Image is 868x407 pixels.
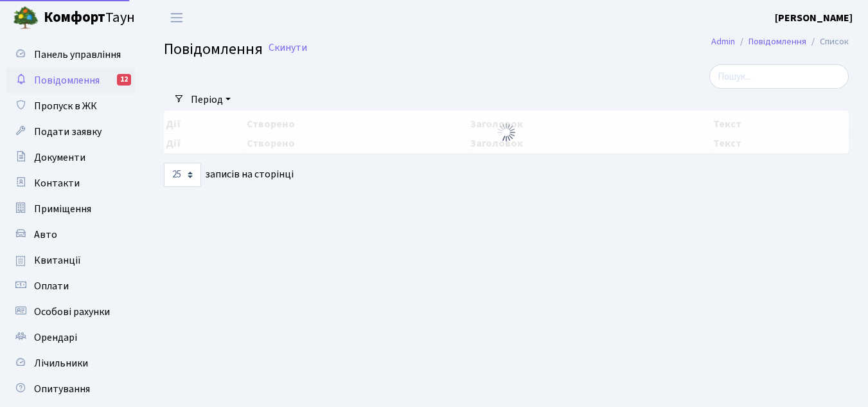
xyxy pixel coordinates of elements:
b: [PERSON_NAME] [775,11,853,25]
span: Подати заявку [34,125,102,139]
span: Контакти [34,176,80,190]
a: Контакти [6,170,135,196]
select: записів на сторінці [164,163,201,187]
input: Пошук... [709,64,849,89]
span: Повідомлення [164,38,263,60]
a: Лічильники [6,350,135,376]
span: Пропуск в ЖК [34,99,97,113]
img: logo.png [13,5,39,31]
span: Приміщення [34,202,91,216]
span: Квитанції [34,253,81,267]
span: Оплати [34,279,69,293]
a: Пропуск в ЖК [6,93,135,119]
b: Комфорт [44,7,105,28]
img: Обробка... [496,122,517,143]
a: [PERSON_NAME] [775,10,853,26]
a: Скинути [269,42,307,54]
span: Документи [34,150,85,165]
label: записів на сторінці [164,163,294,187]
span: Орендарі [34,330,77,345]
span: Опитування [34,382,90,396]
span: Панель управління [34,48,121,62]
div: 12 [117,74,131,86]
a: Особові рахунки [6,299,135,325]
a: Квитанції [6,248,135,273]
span: Лічильники [34,356,88,370]
a: Орендарі [6,325,135,350]
nav: breadcrumb [692,28,868,55]
a: Оплати [6,273,135,299]
a: Приміщення [6,196,135,222]
span: Особові рахунки [34,305,110,319]
span: Повідомлення [34,73,100,87]
a: Admin [711,35,735,48]
a: Документи [6,145,135,170]
li: Список [806,35,849,49]
span: Авто [34,228,57,242]
a: Опитування [6,376,135,402]
span: Таун [44,7,135,29]
a: Подати заявку [6,119,135,145]
a: Період [186,89,236,111]
a: Авто [6,222,135,248]
a: Панель управління [6,42,135,68]
button: Переключити навігацію [161,7,193,28]
a: Повідомлення [748,35,806,48]
a: Повідомлення12 [6,68,135,93]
